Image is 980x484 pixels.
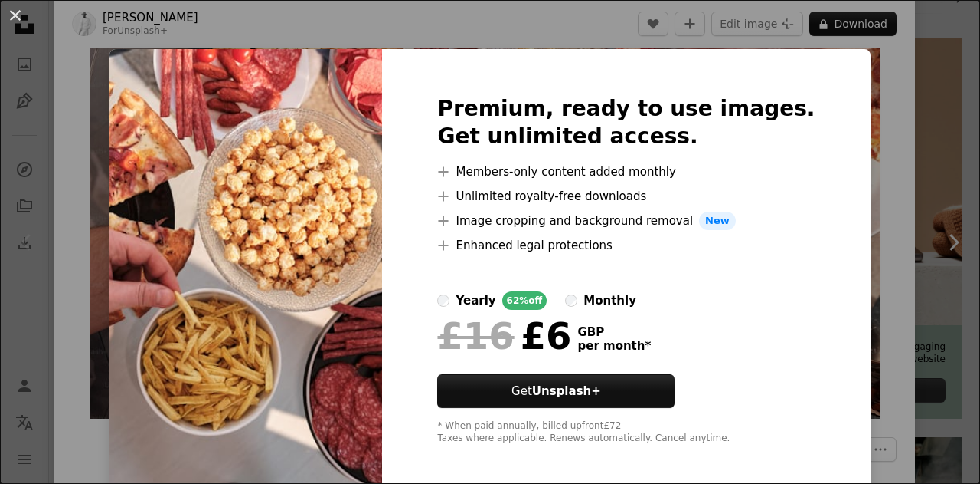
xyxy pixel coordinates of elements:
div: 62% off [502,291,547,310]
span: GBP [577,325,651,339]
div: yearly [456,291,495,310]
li: Unlimited royalty-free downloads [437,187,815,206]
button: GetUnsplash+ [437,374,675,408]
li: Enhanced legal protections [437,236,815,255]
span: per month * [577,339,651,353]
li: Image cropping and background removal [437,212,815,230]
span: £16 [437,316,514,356]
div: monthly [583,291,636,310]
div: * When paid annually, billed upfront £72 Taxes where applicable. Renews automatically. Cancel any... [437,420,815,445]
input: yearly62%off [437,295,449,307]
input: monthly [565,295,577,307]
li: Members-only content added monthly [437,163,815,181]
h2: Premium, ready to use images. Get unlimited access. [437,95,815,150]
strong: Unsplash+ [532,384,601,398]
div: £6 [437,316,571,356]
span: New [699,212,736,230]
